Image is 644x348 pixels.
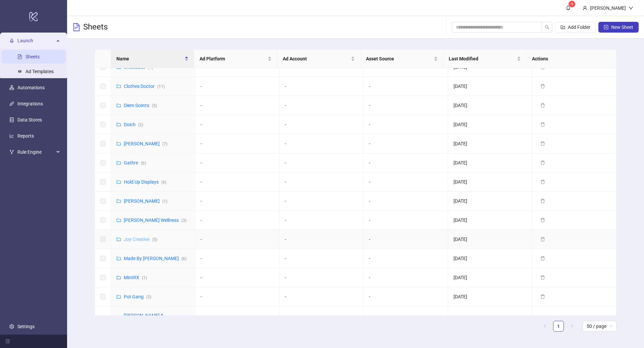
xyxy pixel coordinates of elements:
th: Name [111,50,194,68]
td: - [195,134,279,153]
a: Settings [17,324,35,329]
td: - [279,77,364,96]
span: folder [116,103,121,108]
a: Diem Scents(5) [124,103,157,108]
td: - [195,153,279,172]
a: 1 [553,321,563,331]
td: - [195,306,279,340]
a: Clothes Doctor(11) [124,84,165,89]
a: Made By [PERSON_NAME](6) [124,256,186,261]
td: - [364,306,448,340]
td: [DATE] [448,192,532,211]
div: Page Size [583,321,616,332]
td: [DATE] [448,287,532,306]
span: menu-fold [5,339,10,344]
td: [DATE] [448,172,532,192]
td: - [364,134,448,153]
span: Ad Platform [200,55,266,62]
span: ( 11 ) [157,84,165,89]
li: Next Page [567,321,577,332]
span: right [570,324,574,328]
td: - [279,287,364,306]
td: - [195,115,279,134]
button: right [567,321,577,332]
td: - [195,249,279,268]
span: rocket [9,38,14,43]
span: ( 2 ) [138,122,143,127]
span: folder [116,141,121,146]
span: delete [540,141,545,146]
a: Gathre(6) [124,160,146,165]
td: [DATE] [448,96,532,115]
span: ( 1 ) [142,276,147,280]
span: ( 3 ) [181,218,186,223]
td: [DATE] [448,115,532,134]
a: Ad Templates [25,69,54,74]
td: - [364,230,448,249]
span: folder [116,180,121,184]
span: delete [540,275,545,280]
span: New Sheet [611,24,633,30]
a: [PERSON_NAME](7) [124,141,167,146]
span: ( 6 ) [181,256,186,261]
td: - [195,230,279,249]
span: ( 6 ) [141,161,146,165]
td: [DATE] [448,211,532,230]
span: Name [116,55,183,62]
a: [PERSON_NAME] Wellness(3) [124,217,186,223]
button: left [540,321,550,332]
span: Add Folder [568,24,590,30]
a: [PERSON_NAME](1) [124,198,167,204]
a: Joy Creative(5) [124,237,157,242]
span: delete [540,199,545,203]
td: - [279,211,364,230]
span: folder [116,122,121,127]
td: - [195,96,279,115]
td: - [364,96,448,115]
span: fork [9,150,14,154]
span: ( 6 ) [161,180,166,185]
span: down [629,6,633,10]
a: Reports [17,133,34,139]
span: bell [566,5,571,10]
td: - [279,230,364,249]
button: New Sheet [598,22,639,33]
span: delete [540,84,545,89]
th: Ad Platform [194,50,277,68]
td: - [364,268,448,287]
td: - [195,192,279,211]
span: delete [540,237,545,242]
span: ( 5 ) [152,237,157,242]
td: - [195,287,279,306]
span: Ad Account [283,55,350,62]
span: delete [540,103,545,108]
span: delete [540,160,545,165]
td: [DATE] [448,306,532,340]
td: - [195,77,279,96]
td: - [364,172,448,192]
th: Last Modified [443,50,527,68]
span: delete [540,122,545,127]
span: folder [116,256,121,261]
a: Integrations [17,101,43,106]
th: Asset Source [361,50,444,68]
td: [DATE] [448,153,532,172]
span: left [543,324,547,328]
span: folder [116,275,121,280]
td: - [279,134,364,153]
span: folder [116,199,121,203]
a: Data Stores [17,117,42,122]
span: 9 [571,2,573,6]
td: - [364,192,448,211]
td: - [279,172,364,192]
td: [DATE] [448,134,532,153]
span: folder [116,218,121,222]
th: Actions [527,50,610,68]
td: - [195,211,279,230]
a: [PERSON_NAME] & [PERSON_NAME] ([GEOGRAPHIC_DATA])(15) [124,313,182,333]
span: delete [540,218,545,222]
li: 1 [553,321,564,332]
td: - [364,287,448,306]
a: Doich(2) [124,122,143,127]
td: - [364,153,448,172]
